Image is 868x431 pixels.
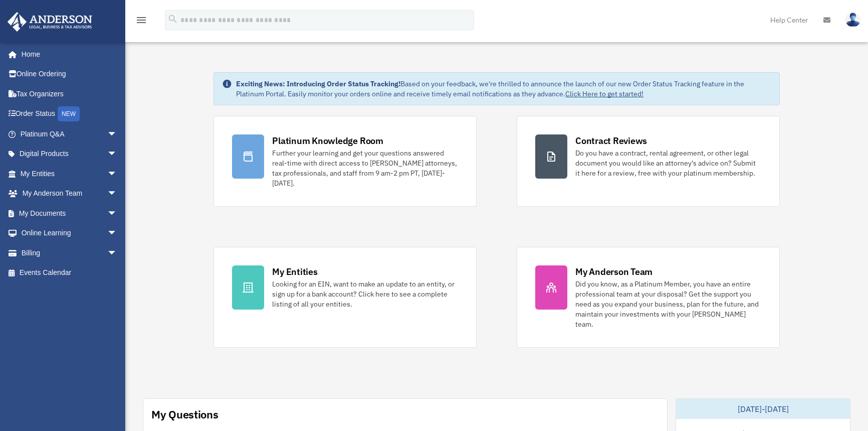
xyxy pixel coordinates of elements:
span: arrow_drop_down [107,223,127,244]
div: My Anderson Team [575,265,653,278]
a: Digital Productsarrow_drop_down [7,144,132,164]
div: Did you know, as a Platinum Member, you have an entire professional team at your disposal? Get th... [575,279,761,329]
div: Further your learning and get your questions answered real-time with direct access to [PERSON_NAM... [272,148,458,188]
a: My Entitiesarrow_drop_down [7,164,132,184]
a: My Anderson Teamarrow_drop_down [7,184,132,204]
div: My Entities [272,265,317,278]
a: Events Calendar [7,263,132,283]
span: arrow_drop_down [107,184,127,204]
img: User Pic [845,13,860,27]
span: arrow_drop_down [107,124,127,145]
div: Do you have a contract, rental agreement, or other legal document you would like an attorney's ad... [575,148,761,178]
div: My Questions [151,407,219,422]
strong: Exciting News: Introducing Order Status Tracking! [236,79,400,88]
div: [DATE]-[DATE] [676,399,850,419]
a: Home [7,44,127,64]
a: menu [135,18,147,26]
a: My Documentsarrow_drop_down [7,203,132,223]
span: arrow_drop_down [107,203,127,224]
i: search [167,14,178,25]
span: arrow_drop_down [107,144,127,165]
a: Platinum Knowledge Room Further your learning and get your questions answered real-time with dire... [213,116,477,207]
div: Based on your feedback, we're thrilled to announce the launch of our new Order Status Tracking fe... [236,79,771,99]
div: NEW [58,106,80,121]
a: Online Learningarrow_drop_down [7,223,132,243]
a: My Anderson Team Did you know, as a Platinum Member, you have an entire professional team at your... [517,247,780,348]
span: arrow_drop_down [107,243,127,263]
a: Platinum Q&Aarrow_drop_down [7,124,132,144]
div: Platinum Knowledge Room [272,134,383,147]
a: Billingarrow_drop_down [7,243,132,263]
span: arrow_drop_down [107,164,127,184]
a: Online Ordering [7,64,132,84]
a: Tax Organizers [7,84,132,104]
a: Contract Reviews Do you have a contract, rental agreement, or other legal document you would like... [517,116,780,207]
i: menu [135,14,147,26]
div: Contract Reviews [575,134,647,147]
a: My Entities Looking for an EIN, want to make an update to an entity, or sign up for a bank accoun... [213,247,477,348]
div: Looking for an EIN, want to make an update to an entity, or sign up for a bank account? Click her... [272,279,458,309]
a: Order StatusNEW [7,104,132,124]
a: Click Here to get started! [565,89,643,98]
img: Anderson Advisors Platinum Portal [5,12,95,32]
